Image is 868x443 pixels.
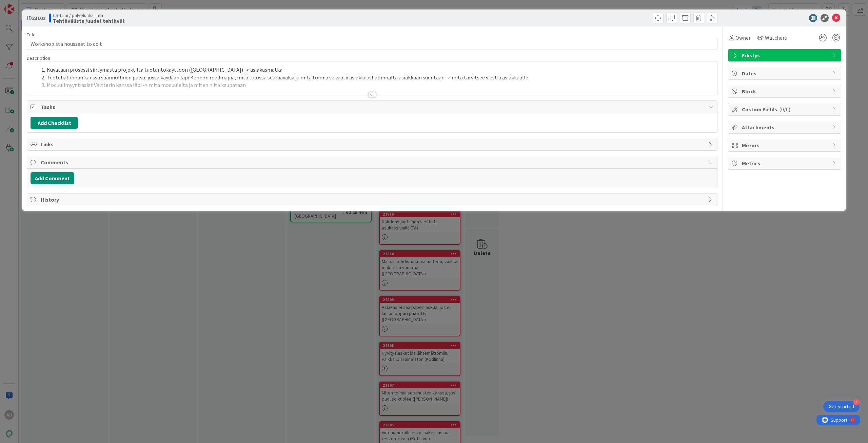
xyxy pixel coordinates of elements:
li: Kuvataan prosessi siirtymästä projektilta tuotantokäyttöön ([GEOGRAPHIC_DATA]) -> asiakasmatka [39,66,714,74]
span: Mirrors [742,141,829,149]
input: type card name here... [27,38,717,50]
span: Custom Fields [742,105,829,113]
span: Owner [735,34,751,42]
span: Metrics [742,159,829,167]
label: Title [27,32,36,38]
span: Description [27,55,50,61]
div: 4 [853,399,860,405]
b: Tehtävälista /uudet tehtävät [53,18,125,23]
span: History [41,196,705,204]
li: Tuotehallinnan kanssa säännöllinen palsu, jossa käydään läpi Kennon roadmapia, mitä tulossa seura... [39,74,714,81]
div: Get Started [829,403,854,410]
span: Tasks [41,103,705,111]
span: Edistys [742,51,829,59]
span: Block [742,87,829,95]
span: ( 0/0 ) [779,106,790,113]
span: Links [41,140,705,148]
span: ID [27,14,45,22]
span: Attachments [742,123,829,131]
button: Add Comment [31,172,74,184]
button: Add Checklist [31,117,78,129]
div: Open Get Started checklist, remaining modules: 4 [823,401,860,412]
b: 23102 [32,15,45,21]
span: Support [14,1,31,9]
span: Watchers [765,34,787,42]
span: CS-tiimi / palvelunhallinta [53,13,125,18]
span: Comments [41,158,705,166]
span: Dates [742,69,829,77]
div: 9+ [34,3,38,8]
